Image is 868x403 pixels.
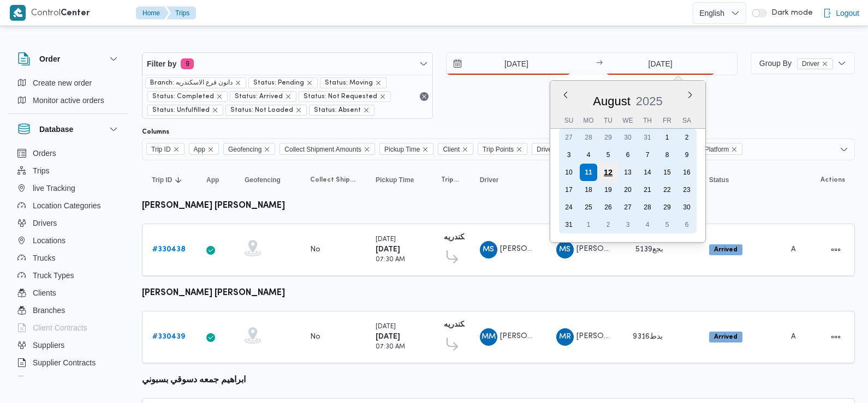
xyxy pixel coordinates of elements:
[658,146,676,164] div: day-8
[142,202,285,210] b: [PERSON_NAME] [PERSON_NAME]
[658,216,676,233] div: day-5
[422,146,429,153] button: Remove Pickup Time from selection in this group
[802,59,819,69] span: Driver
[376,176,414,184] span: Pickup Time
[379,143,433,155] span: Pickup Time
[836,7,859,20] span: Logout
[240,171,295,189] button: Geofencing
[248,77,318,88] span: Status: Pending
[822,61,828,67] button: remove selected entity
[33,216,57,230] span: Drivers
[142,128,169,136] label: Columns
[310,245,320,255] div: No
[280,143,375,155] span: Collect Shipment Amounts
[560,129,578,146] div: day-27
[678,216,695,233] div: day-6
[705,171,776,189] button: Status
[375,80,382,86] button: remove selected entity
[306,80,313,86] button: remove selected entity
[658,113,676,128] div: Fr
[147,171,191,189] button: Trip IDSorted in descending order
[33,76,92,89] span: Create new order
[556,328,574,346] div: Muhammad Radha Ibrahem Said Ahmad Ali
[678,181,695,199] div: day-23
[235,92,283,101] span: Status: Arrived
[376,324,396,330] small: [DATE]
[145,77,246,88] span: Branch: دانون فرع الاسكندريه
[376,257,405,263] small: 07:30 AM
[444,234,510,241] b: دانون فرع الاسكندريه
[678,164,695,181] div: day-16
[532,143,568,155] span: Driver
[475,171,541,189] button: Driver
[167,7,196,20] button: Trips
[61,9,90,17] b: Center
[639,181,656,199] div: day-21
[13,336,124,354] button: Suppliers
[462,146,468,153] button: Remove Client from selection in this group
[13,319,124,336] button: Client Contracts
[152,105,210,115] span: Status: Unfulfilled
[418,90,431,103] button: Remove
[152,246,186,253] b: # 330438
[223,143,275,155] span: Geofencing
[580,216,597,233] div: day-1
[33,374,60,387] span: Devices
[599,146,617,164] div: day-5
[13,284,124,302] button: Clients
[705,143,729,155] span: Platform
[678,129,695,146] div: day-2
[13,92,124,109] button: Monitor active orders
[818,2,864,24] button: Logout
[658,199,676,216] div: day-29
[478,143,527,155] span: Trip Points
[363,107,370,113] button: remove selected entity
[580,146,597,164] div: day-4
[709,244,742,255] span: Arrived
[152,176,172,184] span: Trip ID; Sorted in descending order
[150,78,233,88] span: Branch: دانون فرع الاسكندريه
[152,92,214,101] span: Status: Completed
[181,58,194,69] span: 9 active filters
[33,251,55,264] span: Trucks
[212,107,218,113] button: remove selected entity
[146,143,185,155] span: Trip ID
[320,77,387,88] span: Status: Moving
[33,94,104,107] span: Monitor active orders
[33,234,66,247] span: Locations
[559,129,697,233] div: month-2025-08
[537,143,554,155] span: Driver
[33,182,75,195] span: live Tracking
[253,78,304,88] span: Status: Pending
[714,334,738,340] b: Arrived
[207,146,214,153] button: Remove App from selection in this group
[285,93,292,100] button: remove selected entity
[709,176,729,184] span: Status
[797,58,833,69] span: Driver
[216,93,223,100] button: remove selected entity
[635,94,663,109] div: Button. Open the year selector. 2025 is currently selected.
[194,143,205,155] span: App
[174,176,183,184] svg: Sorted in descending order
[376,246,400,253] b: [DATE]
[598,162,619,183] div: day-12
[580,199,597,216] div: day-25
[619,181,637,199] div: day-20
[658,129,676,146] div: day-1
[310,332,320,342] div: No
[560,113,578,128] div: Su
[596,60,603,68] div: →
[751,52,855,74] button: Group ByDriverremove selected entity
[33,304,65,317] span: Branches
[147,105,223,116] span: Status: Unfulfilled
[481,328,496,346] span: MM
[576,333,719,340] span: [PERSON_NAME] [PERSON_NAME] علي
[13,371,124,389] button: Devices
[599,113,617,128] div: Tu
[559,328,571,346] span: MR
[33,147,56,160] span: Orders
[606,53,715,75] input: Press the down key to enter a popover containing a calendar. Press the escape key to close the po...
[633,333,663,340] span: بدط9316
[619,146,637,164] div: day-6
[202,171,229,189] button: App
